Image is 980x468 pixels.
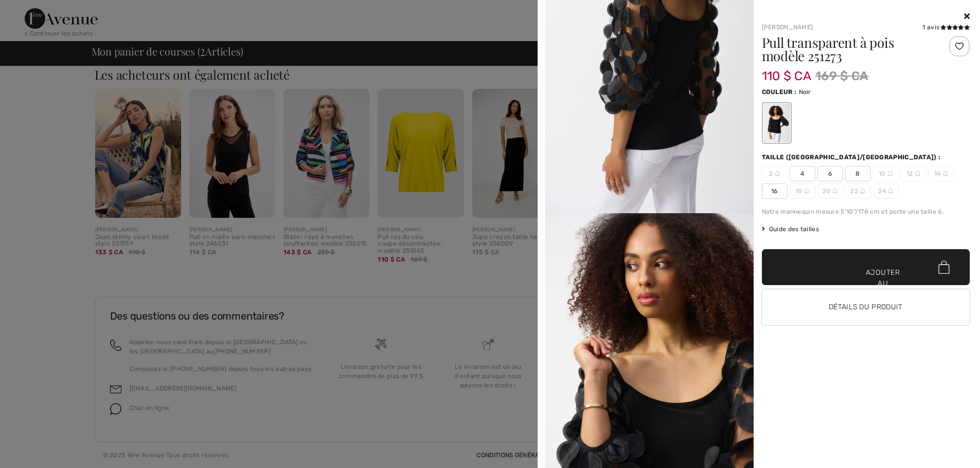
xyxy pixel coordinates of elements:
font: Pull transparent à pois modèle 251273 [762,33,895,65]
button: Détails du produit [762,289,970,325]
img: ring-m.svg [943,171,948,176]
img: ring-m.svg [887,171,893,176]
img: ring-m.svg [804,189,809,194]
font: 110 $ CA [762,69,811,83]
font: 18 [795,188,803,195]
img: ring-m.svg [888,189,893,194]
font: Couleur : [762,88,797,96]
font: 8 [856,170,860,177]
font: Ajouter au panier [866,267,900,299]
font: 10 [879,170,886,177]
a: [PERSON_NAME] [762,24,813,31]
font: 169 $ CA [815,69,868,83]
font: Détails du produit [829,303,902,311]
img: ring-m.svg [860,189,865,194]
font: 24 [878,188,886,195]
font: 22 [850,188,858,195]
font: 14 [934,170,941,177]
div: Noir [763,104,790,142]
img: ring-m.svg [832,189,838,194]
font: Notre mannequin mesure 5'10"/178 cm et porte une taille 6. [762,208,943,215]
font: 6 [828,170,832,177]
font: Noir [799,88,811,96]
font: 16 [771,188,778,195]
font: 20 [823,188,831,195]
font: Guide des tailles [769,226,819,233]
font: 4 [800,170,804,177]
font: 1 avis [922,24,939,31]
font: 2 [769,170,773,177]
img: Bag.svg [938,260,950,274]
font: Chat [23,7,44,16]
font: Taille ([GEOGRAPHIC_DATA]/[GEOGRAPHIC_DATA]) : [762,154,941,161]
img: ring-m.svg [915,171,920,176]
img: ring-m.svg [775,171,780,176]
font: 12 [906,170,913,177]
